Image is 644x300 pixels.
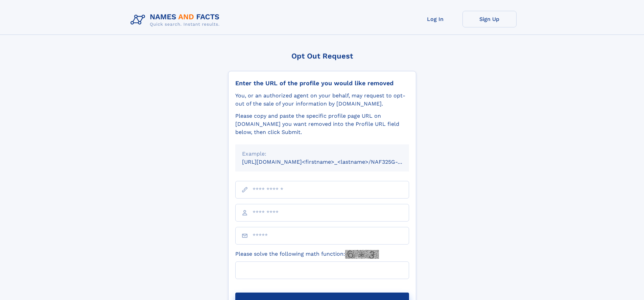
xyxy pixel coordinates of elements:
[128,11,225,29] img: Logo Names and Facts
[235,112,409,136] div: Please copy and paste the specific profile page URL on [DOMAIN_NAME] you want removed into the Pr...
[242,150,402,158] div: Example:
[242,159,422,165] small: [URL][DOMAIN_NAME]<firstname>_<lastname>/NAF325G-xxxxxxxx
[408,11,462,27] a: Log In
[235,92,409,108] div: You, or an authorized agent on your behalf, may request to opt-out of the sale of your informatio...
[228,52,416,60] div: Opt Out Request
[235,250,379,259] label: Please solve the following math function:
[462,11,517,27] a: Sign Up
[235,79,409,87] div: Enter the URL of the profile you would like removed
